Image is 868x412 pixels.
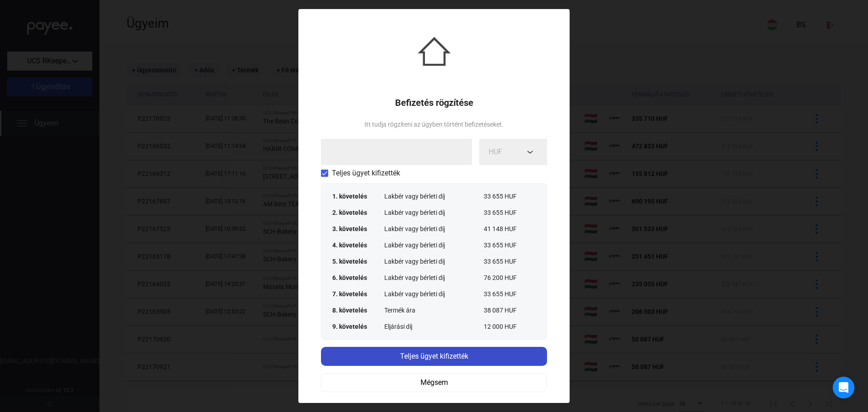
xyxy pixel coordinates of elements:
[364,119,504,130] div: Itt tudja rögzíteni az ügyben történt befizetéseket.
[332,168,400,179] span: Teljes ügyet kifizették
[384,306,484,315] div: Termék ára
[332,241,384,250] div: 4. követelés
[484,322,536,331] div: 12 000 HUF
[395,97,473,108] h1: Befizetés rögzítése
[484,306,536,315] div: 38 087 HUF
[489,147,502,156] span: HUF
[332,322,384,331] div: 9. követelés
[479,139,547,165] button: HUF
[384,257,484,266] div: Lakbér vagy bérleti díj
[384,322,484,331] div: Eljárási díj
[384,241,484,250] div: Lakbér vagy bérleti díj
[384,224,484,233] div: Lakbér vagy bérleti díj
[332,224,384,233] div: 3. követelés
[384,289,484,298] div: Lakbér vagy bérleti díj
[332,289,384,298] div: 7. követelés
[332,192,384,201] div: 1. követelés
[321,373,547,392] button: Mégsem
[332,306,384,315] div: 8. követelés
[384,192,484,201] div: Lakbér vagy bérleti díj
[484,192,536,201] div: 33 655 HUF
[833,377,854,398] div: Open Intercom Messenger
[484,224,536,233] div: 41 148 HUF
[484,241,536,250] div: 33 655 HUF
[324,377,544,388] div: Mégsem
[418,35,451,68] img: house
[384,273,484,282] div: Lakbér vagy bérleti díj
[332,273,384,282] div: 6. követelés
[324,351,544,362] div: Teljes ügyet kifizették
[321,347,547,366] button: Teljes ügyet kifizették
[484,289,536,298] div: 33 655 HUF
[384,208,484,217] div: Lakbér vagy bérleti díj
[484,273,536,282] div: 76 200 HUF
[484,257,536,266] div: 33 655 HUF
[332,257,384,266] div: 5. követelés
[332,208,384,217] div: 2. követelés
[484,208,536,217] div: 33 655 HUF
